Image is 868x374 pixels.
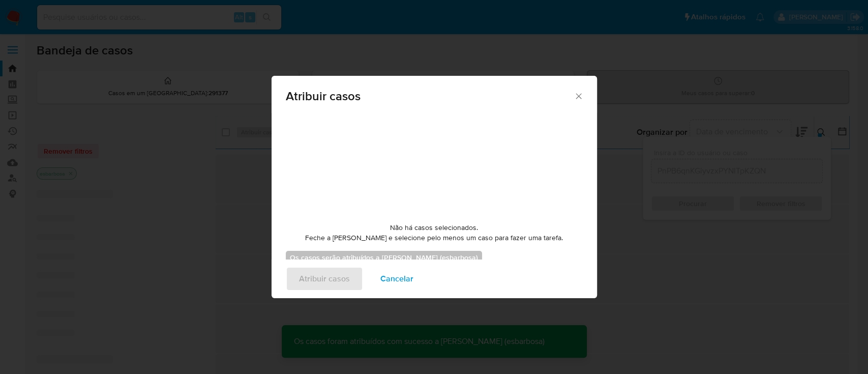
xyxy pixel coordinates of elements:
span: Cancelar [380,268,413,290]
span: Não há casos selecionados. [390,223,478,233]
button: Cancelar [367,267,427,291]
span: Atribuir casos [286,90,574,102]
b: Os casos serão atribuídos a [PERSON_NAME] (esbarbosa) [290,252,478,263]
div: assign-modal [272,76,597,298]
img: yH5BAEAAAAALAAAAAABAAEAAAIBRAA7 [358,113,511,215]
span: Feche a [PERSON_NAME] e selecione pelo menos um caso para fazer uma tarefa. [305,233,563,243]
button: Fechar a janela [574,91,583,100]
